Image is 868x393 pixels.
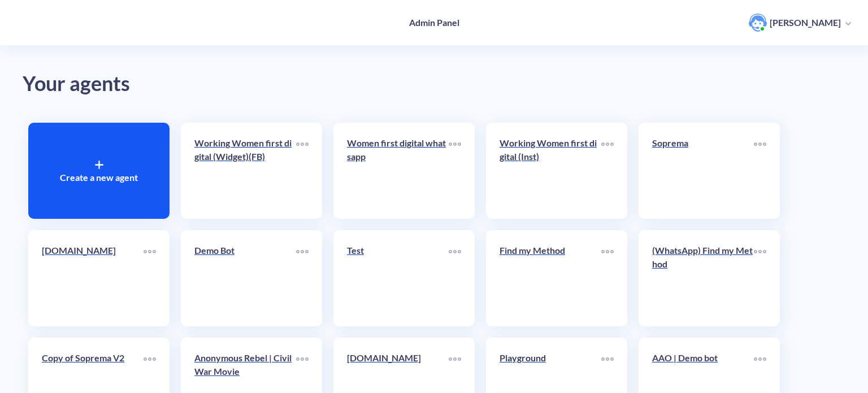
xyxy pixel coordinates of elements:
[500,136,601,205] a: Working Women first digital (Inst)
[347,244,449,257] p: Test
[652,136,754,205] a: Soprema
[743,12,857,33] button: user photo[PERSON_NAME]
[409,17,459,28] h4: Admin Panel
[23,68,845,100] div: Your agents
[749,14,767,32] img: user photo
[500,244,601,313] a: Find my Method
[60,171,138,184] p: Create a new agent
[500,351,601,365] p: Playground
[347,136,449,205] a: Women first digital whatsapp
[194,244,296,257] p: Demo Bot
[652,136,754,150] p: Soprema
[652,244,754,271] p: (WhatsApp) Find my Method
[42,244,144,313] a: [DOMAIN_NAME]
[194,136,296,205] a: Working Women first digital (Widget)(FB)
[42,244,144,257] p: [DOMAIN_NAME]
[770,16,841,29] p: [PERSON_NAME]
[652,351,754,365] p: AAO | Demo bot
[347,244,449,313] a: Test
[194,244,296,313] a: Demo Bot
[347,136,449,163] p: Women first digital whatsapp
[42,351,144,365] p: Copy of Soprema V2
[194,351,296,378] p: Anonymous Rebel | Civil War Movie
[194,136,296,163] p: Working Women first digital (Widget)(FB)
[500,136,601,163] p: Working Women first digital (Inst)
[347,351,449,365] p: [DOMAIN_NAME]
[652,244,754,313] a: (WhatsApp) Find my Method
[500,244,601,257] p: Find my Method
